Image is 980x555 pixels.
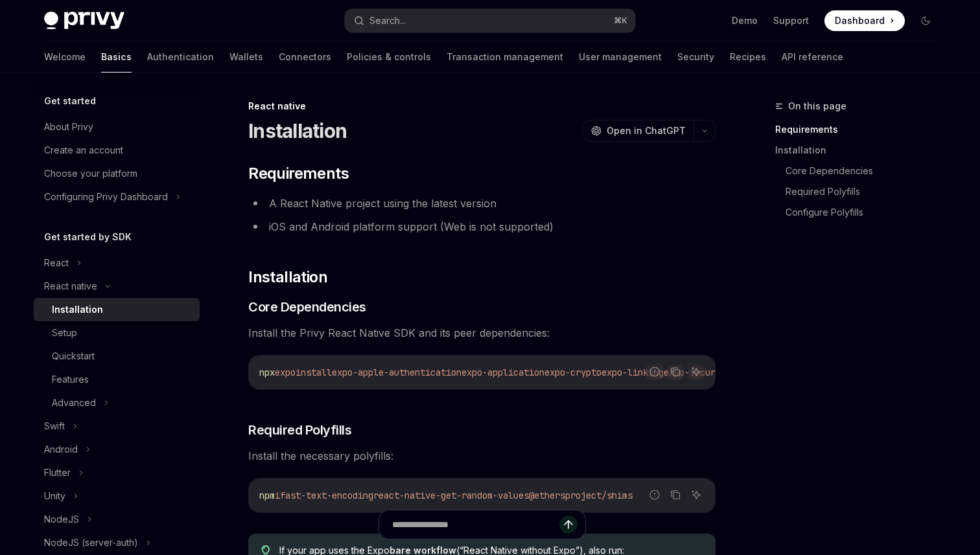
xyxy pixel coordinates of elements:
span: Dashboard [835,14,885,27]
div: Android [44,442,78,457]
div: About Privy [44,119,93,135]
a: Wallets [229,41,263,73]
button: Copy the contents from the code block [667,363,684,380]
span: expo-secure-store [664,367,752,378]
a: Setup [34,321,200,345]
a: About Privy [34,115,200,139]
span: expo-crypto [544,367,601,378]
a: Create an account [34,139,200,162]
h1: Installation [248,119,347,142]
a: Basics [101,41,132,73]
button: Toggle dark mode [915,10,936,31]
a: Core Dependencies [786,161,946,181]
div: Swift [44,418,65,434]
div: Setup [52,325,77,341]
div: Configuring Privy Dashboard [44,189,168,205]
div: Features [52,372,89,387]
div: Create an account [44,142,123,158]
span: install [296,367,332,378]
span: npm [259,490,275,501]
a: Security [677,41,714,73]
div: NodeJS [44,512,79,527]
h5: Get started [44,93,96,109]
div: Advanced [52,395,96,411]
span: npx [259,367,275,378]
a: Installation [34,298,200,321]
span: expo-application [461,367,544,378]
div: React native [44,278,97,294]
a: Connectors [279,41,331,73]
a: Dashboard [824,10,905,31]
span: Core Dependencies [248,298,366,316]
span: Open in ChatGPT [607,124,686,137]
a: Recipes [730,41,766,73]
li: iOS and Android platform support (Web is not supported) [248,218,716,236]
a: Choose your platform [34,162,200,185]
span: On this page [788,98,846,114]
div: Flutter [44,465,71,481]
span: fast-text-encoding [280,490,373,501]
button: Ask AI [688,363,705,380]
div: Unity [44,488,65,504]
span: Requirements [248,163,349,184]
button: Report incorrect code [646,486,663,503]
a: Required Polyfills [786,181,946,202]
a: API reference [782,41,843,73]
div: Search... [369,13,406,28]
a: User management [579,41,662,73]
button: Send message [559,515,577,534]
div: Installation [52,302,103,317]
button: Copy the contents from the code block [667,486,684,503]
span: @ethersproject/shims [529,490,633,501]
div: NodeJS (server-auth) [44,535,138,550]
a: Authentication [147,41,214,73]
a: Welcome [44,41,86,73]
a: Transaction management [447,41,563,73]
span: ⌘ K [614,16,627,26]
button: Search...⌘K [345,9,635,32]
span: expo [275,367,296,378]
a: Demo [732,14,758,27]
a: Support [773,14,809,27]
span: expo-linking [601,367,664,378]
div: Quickstart [52,348,95,364]
div: Choose your platform [44,166,137,181]
span: react-native-get-random-values [373,490,529,501]
span: Installation [248,267,327,288]
a: Installation [775,140,946,161]
li: A React Native project using the latest version [248,194,716,212]
button: Ask AI [688,486,705,503]
button: Report incorrect code [646,363,663,380]
span: expo-apple-authentication [332,367,461,378]
span: i [275,490,280,501]
span: Required Polyfills [248,421,351,439]
a: Requirements [775,119,946,140]
span: Install the necessary polyfills: [248,447,716,465]
a: Configure Polyfills [786,202,946,223]
img: dark logo [44,12,124,30]
span: Install the Privy React Native SDK and its peer dependencies: [248,324,716,342]
a: Features [34,368,200,391]
div: React native [248,100,716,113]
button: Open in ChatGPT [583,120,694,142]
h5: Get started by SDK [44,229,132,245]
div: React [44,255,69,271]
a: Policies & controls [347,41,431,73]
a: Quickstart [34,345,200,368]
